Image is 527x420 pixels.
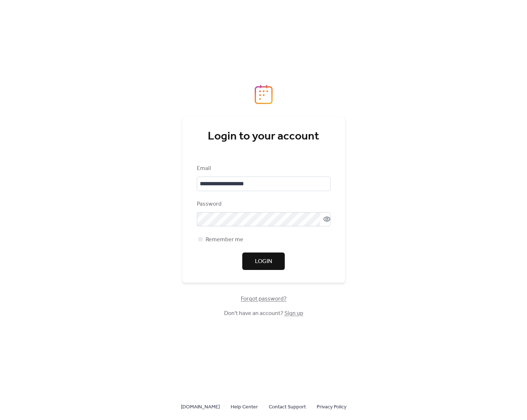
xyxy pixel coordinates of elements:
a: Sign up [284,308,303,319]
span: Help Center [231,403,258,412]
div: Password [197,200,329,209]
a: Contact Support [269,402,306,411]
span: Privacy Policy [317,403,346,412]
span: Remember me [206,235,243,244]
span: Login [255,257,272,266]
span: Don't have an account? [224,309,303,318]
a: Privacy Policy [317,402,346,411]
button: Login [242,253,285,270]
a: Forgot password? [241,297,287,301]
a: [DOMAIN_NAME] [181,402,220,411]
span: Forgot password? [241,295,287,303]
div: Email [197,164,329,173]
img: logo [255,85,273,104]
span: [DOMAIN_NAME] [181,403,220,412]
a: Help Center [231,402,258,411]
span: Contact Support [269,403,306,412]
div: Login to your account [197,129,331,144]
